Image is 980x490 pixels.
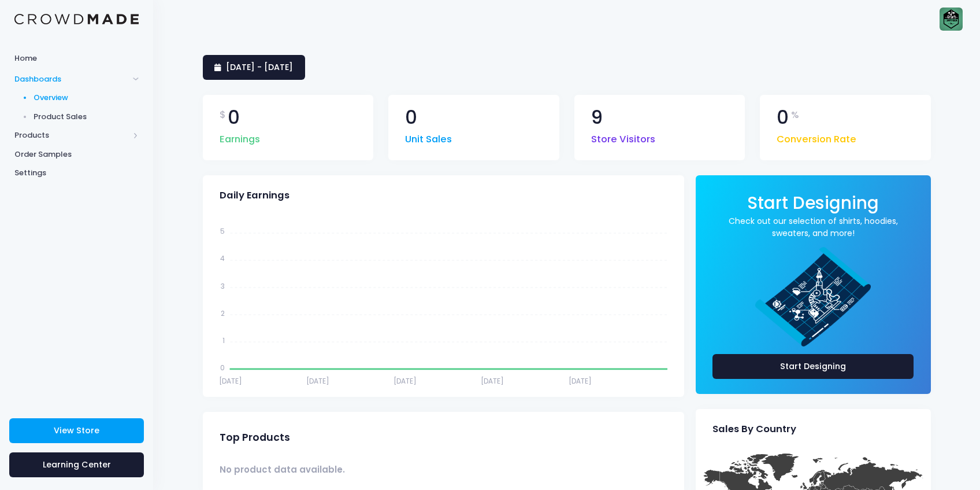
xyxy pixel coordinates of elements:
[34,92,139,104] span: Overview
[14,149,139,160] span: Order Samples
[220,226,224,236] tspan: 5
[220,190,289,201] span: Daily Earnings
[220,308,224,318] tspan: 2
[220,281,224,290] tspan: 3
[43,459,111,470] span: Learning Center
[747,191,879,215] span: Start Designing
[777,108,789,127] span: 0
[220,432,290,444] span: Top Products
[9,452,144,477] a: Learning Center
[712,354,914,379] a: Start Designing
[220,253,224,263] tspan: 4
[591,108,603,127] span: 9
[226,61,293,73] span: [DATE] - [DATE]
[14,130,129,141] span: Products
[14,53,139,64] span: Home
[306,376,329,386] tspan: [DATE]
[9,418,144,443] a: View Store
[405,108,417,127] span: 0
[791,108,799,122] span: %
[220,362,224,372] tspan: 0
[940,8,963,31] img: User
[14,167,139,179] span: Settings
[481,376,504,386] tspan: [DATE]
[228,108,240,127] span: 0
[218,376,242,386] tspan: [DATE]
[712,423,796,435] span: Sales By Country
[777,127,856,147] span: Conversion Rate
[222,335,224,345] tspan: 1
[405,127,452,147] span: Unit Sales
[34,111,139,123] span: Product Sales
[591,127,655,147] span: Store Visitors
[220,127,260,147] span: Earnings
[220,463,345,476] span: No product data available.
[569,376,592,386] tspan: [DATE]
[14,14,139,25] img: Logo
[203,55,305,80] a: [DATE] - [DATE]
[54,425,99,436] span: View Store
[712,215,914,240] a: Check out our selection of shirts, hoodies, sweaters, and more!
[394,376,417,386] tspan: [DATE]
[14,73,129,85] span: Dashboards
[747,201,879,212] a: Start Designing
[220,108,226,122] span: $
